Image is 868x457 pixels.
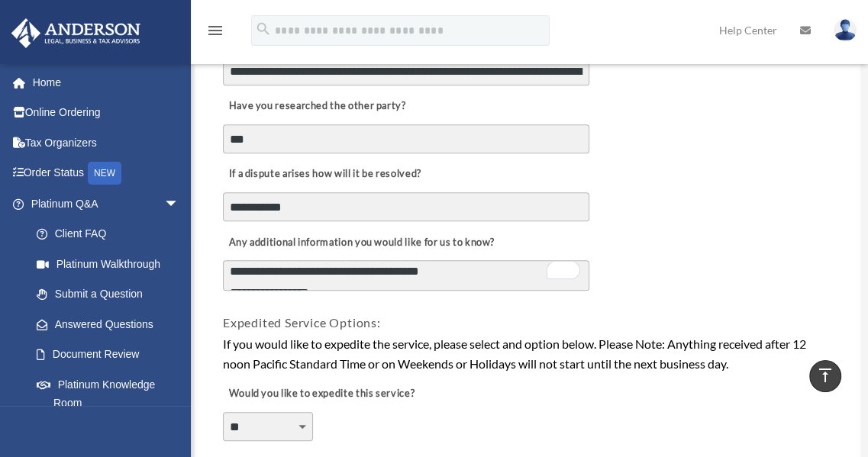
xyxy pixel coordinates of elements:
[809,360,841,392] a: vertical_align_top
[223,315,381,330] span: Expedited Service Options:
[21,249,202,279] a: Platinum Walkthrough
[223,384,418,405] label: Would you like to expedite this service?
[223,334,832,373] div: If you would like to expedite the service, please select and option below. Please Note: Anything ...
[206,27,224,40] a: menu
[21,309,202,340] a: Answered Questions
[223,96,410,117] label: Have you researched the other party?
[11,98,202,128] a: Online Ordering
[88,162,121,185] div: NEW
[21,340,195,370] a: Document Review
[11,67,202,98] a: Home
[21,369,202,418] a: Platinum Knowledge Room
[11,127,202,158] a: Tax Organizers
[164,188,195,220] span: arrow_drop_down
[7,18,145,48] img: Anderson Advisors Platinum Portal
[11,158,202,189] a: Order StatusNEW
[11,188,202,219] a: Platinum Q&Aarrow_drop_down
[223,260,589,291] textarea: To enrich screen reader interactions, please activate Accessibility in Grammarly extension settings
[816,366,834,385] i: vertical_align_top
[223,164,425,185] label: If a dispute arises how will it be resolved?
[206,21,224,40] i: menu
[223,232,499,253] label: Any additional information you would like for us to know?
[21,279,202,310] a: Submit a Question
[21,219,202,249] a: Client FAQ
[834,19,857,41] img: User Pic
[255,21,272,37] i: search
